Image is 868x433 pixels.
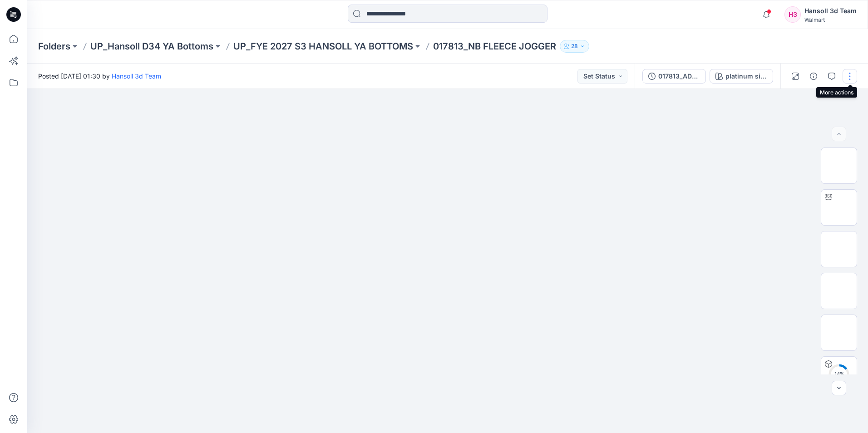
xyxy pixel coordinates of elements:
button: platinum silver htr15AD [710,69,773,84]
div: 14 % [828,370,850,378]
span: Posted [DATE] 01:30 by [38,71,161,81]
p: 28 [571,41,578,51]
button: 28 [560,40,589,53]
a: Hansoll 3d Team [112,72,161,80]
button: Details [806,69,821,84]
a: UP_FYE 2027 S3 HANSOLL YA BOTTOMS [233,40,413,53]
div: Hansoll 3d Team [804,5,857,16]
div: H3 [784,6,801,23]
a: Folders [38,40,70,53]
div: platinum silver htr15AD [725,71,767,81]
p: 017813_NB FLEECE JOGGER [433,40,556,53]
a: UP_Hansoll D34 YA Bottoms [90,40,213,53]
div: Walmart [804,16,857,23]
div: 017813_ADM_NB FLEECE JOGGER [658,71,700,81]
button: 017813_ADM_NB FLEECE JOGGER [642,69,706,84]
